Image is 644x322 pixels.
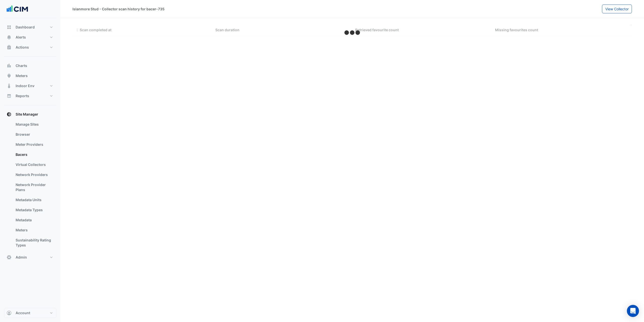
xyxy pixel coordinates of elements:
app-icon: Indoor Env [7,83,12,88]
span: Dashboard [16,25,35,30]
span: Meters [16,73,28,78]
app-icon: Charts [7,63,12,68]
button: Dashboard [4,22,56,32]
span: Actions [16,45,29,50]
a: Bacers [12,150,56,160]
button: Site Manager [4,109,56,119]
app-icon: Site Manager [7,112,12,117]
a: Meter Providers [12,139,56,150]
div: Islanmore Stud - Collector scan history for bacer-735 [72,6,165,12]
span: Retrieved favourite count [355,28,399,32]
button: Indoor Env [4,81,56,91]
span: Alerts [16,35,26,40]
span: Site Manager [16,112,38,117]
a: Virtual Collectors [12,160,56,170]
button: Reports [4,91,56,101]
button: Meters [4,71,56,81]
span: Charts [16,63,27,68]
span: Reports [16,93,29,98]
a: Network Provider Plans [12,180,56,195]
div: Open Intercom Messenger [627,305,639,317]
button: Admin [4,252,56,262]
app-icon: Actions [7,45,12,50]
button: View Collector [602,5,632,13]
a: Metadata Types [12,205,56,215]
span: Indoor Env [16,83,34,88]
img: Company Logo [6,4,29,14]
a: Network Providers [12,170,56,180]
button: Charts [4,61,56,71]
a: Manage Sites [12,119,56,129]
div: Site Manager [4,119,56,252]
a: Meters [12,225,56,235]
button: Alerts [4,32,56,42]
span: Scan completed at [80,28,111,32]
button: Actions [4,42,56,52]
a: Sustainability Rating Types [12,235,56,250]
a: Browser [12,129,56,139]
app-icon: Admin [7,255,12,260]
app-icon: Reports [7,93,12,98]
span: Missing favourites count [495,28,538,32]
a: Metadata [12,215,56,225]
span: View Collector [605,7,629,11]
button: Account [4,308,56,318]
app-icon: Alerts [7,35,12,40]
span: Admin [16,255,27,260]
a: Metadata Units [12,195,56,205]
app-icon: Dashboard [7,25,12,30]
span: Scan completed at [75,28,79,32]
span: Account [16,310,30,315]
app-icon: Meters [7,73,12,78]
span: Scan duration [215,28,239,32]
